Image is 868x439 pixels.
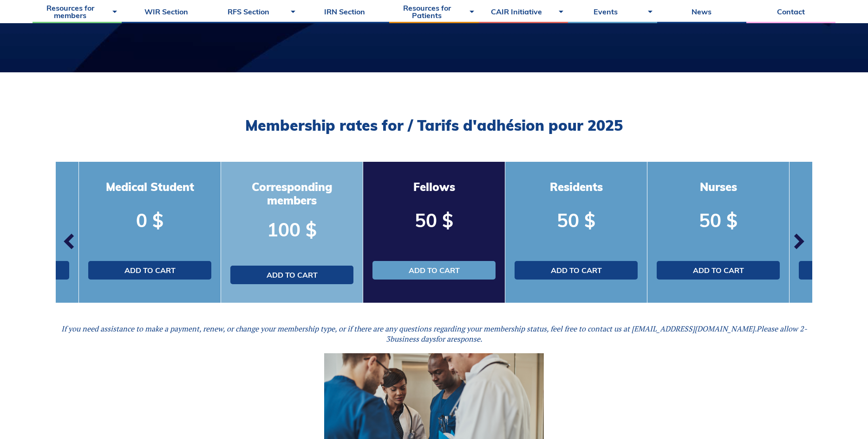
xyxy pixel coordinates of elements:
[450,334,482,344] i: response.
[230,180,353,207] h3: Corresponding members
[372,207,496,233] p: 50 $
[515,180,638,194] h3: Residents
[56,116,812,134] h2: Membership rates for / Tarifs d'adhésion pour 2025
[88,261,211,280] a: Add to cart
[386,324,807,344] span: -3 for a
[88,180,211,194] h3: Medical Student
[757,324,804,334] i: Please allow 2
[88,207,211,233] p: 0 $
[515,207,638,233] p: 50 $
[61,324,807,344] em: If you need assistance to make a payment, renew, or change your membership type, or if there are ...
[230,216,353,242] p: 100 $
[230,266,353,284] a: Add to cart
[390,334,436,344] i: business days
[657,261,780,280] a: Add to cart
[657,207,780,233] p: 50 $
[515,261,638,280] a: Add to cart
[657,180,780,194] h3: Nurses
[372,180,496,194] h3: Fellows
[372,261,496,280] a: Add to cart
